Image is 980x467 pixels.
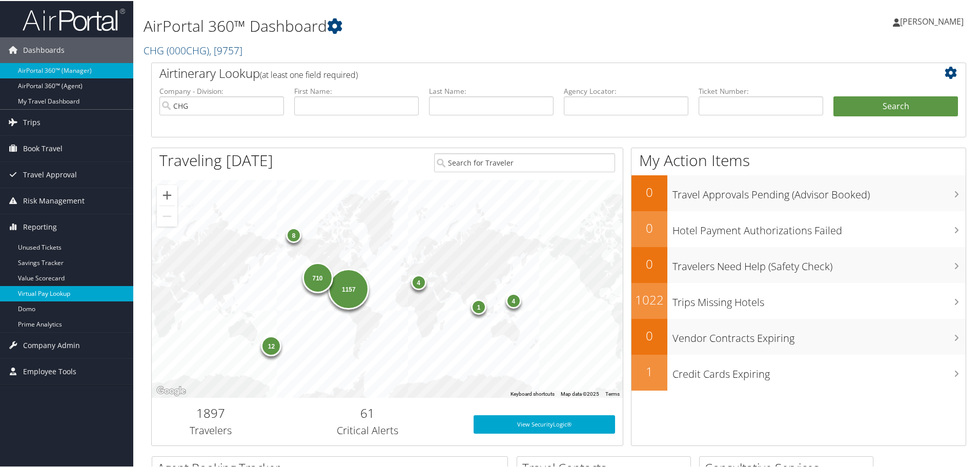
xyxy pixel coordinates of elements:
[833,95,958,116] button: Search
[631,182,667,200] h2: 0
[23,358,76,383] span: Employee Tools
[144,14,697,36] h1: AirPortal 360™ Dashboard
[209,43,242,56] span: , [ 9757 ]
[23,36,65,62] span: Dashboards
[23,161,77,187] span: Travel Approval
[23,109,40,134] span: Trips
[154,383,188,397] a: Open this area in Google Maps (opens a new window)
[23,135,63,160] span: Book Travel
[631,282,966,318] a: 1022Trips Missing Hotels
[294,85,419,95] label: First Name:
[286,227,301,242] div: 8
[672,217,966,237] h3: Hotel Payment Authorizations Failed
[302,261,333,292] div: 710
[157,184,177,205] button: Zoom in
[631,326,667,343] h2: 0
[23,213,57,239] span: Reporting
[411,274,426,289] div: 4
[277,422,458,437] h3: Critical Alerts
[474,414,615,433] a: View SecurityLogic®
[672,181,966,201] h3: Travel Approvals Pending (Advisor Booked)
[561,390,599,396] span: Map data ©2025
[506,292,521,307] div: 4
[23,332,80,357] span: Company Admin
[157,205,177,226] button: Zoom out
[429,85,554,95] label: Last Name:
[631,218,667,236] h2: 0
[893,5,974,36] a: [PERSON_NAME]
[23,187,85,213] span: Risk Management
[564,85,688,95] label: Agency Locator:
[471,298,486,313] div: 1
[699,85,823,95] label: Ticket Number:
[261,334,281,355] div: 12
[631,290,667,308] h2: 1022
[672,325,966,344] h3: Vendor Contracts Expiring
[144,43,242,56] a: CHG
[900,15,964,26] span: [PERSON_NAME]
[159,64,890,81] h2: Airtinerary Lookup
[23,7,125,31] img: airportal-logo.png
[631,318,966,354] a: 0Vendor Contracts Expiring
[631,254,667,272] h2: 0
[631,246,966,282] a: 0Travelers Need Help (Safety Check)
[672,289,966,309] h3: Trips Missing Hotels
[159,403,262,421] h2: 1897
[672,253,966,273] h3: Travelers Need Help (Safety Check)
[434,152,615,171] input: Search for Traveler
[328,267,369,308] div: 1157
[672,361,966,380] h3: Credit Cards Expiring
[631,149,966,170] h1: My Action Items
[167,43,209,56] span: ( 000CHG )
[154,383,188,397] img: Google
[631,210,966,246] a: 0Hotel Payment Authorizations Failed
[260,68,358,79] span: (at least one field required)
[159,149,273,170] h1: Traveling [DATE]
[159,422,262,437] h3: Travelers
[511,390,555,397] button: Keyboard shortcuts
[631,354,966,390] a: 1Credit Cards Expiring
[631,362,667,379] h2: 1
[159,85,284,95] label: Company - Division:
[605,390,620,396] a: Terms (opens in new tab)
[631,174,966,210] a: 0Travel Approvals Pending (Advisor Booked)
[277,403,458,421] h2: 61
